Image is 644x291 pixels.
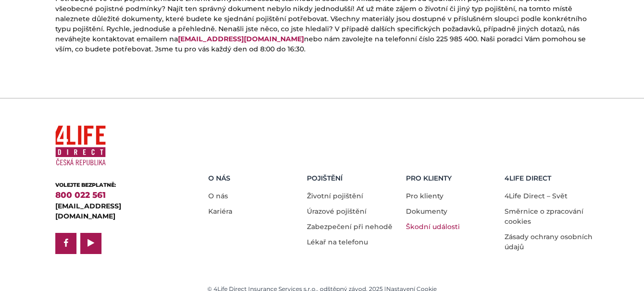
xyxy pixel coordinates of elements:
a: [EMAIL_ADDRESS][DOMAIN_NAME] [178,35,304,43]
h5: O nás [208,174,300,182]
a: Směrnice o zpracování cookies [505,207,583,226]
a: Zásady ochrany osobních údajů [505,232,593,251]
img: 4Life Direct Česká republika logo [55,121,106,170]
a: Lékař na telefonu [307,238,368,246]
a: 4Life Direct – Svět [505,192,568,200]
h5: 4LIFE DIRECT [505,174,596,182]
a: [EMAIL_ADDRESS][DOMAIN_NAME] [55,202,121,220]
a: Pro klienty [406,192,443,200]
a: Úrazové pojištění [307,207,366,216]
a: Dokumenty [406,207,447,216]
a: O nás [208,192,228,200]
a: Kariéra [208,207,232,216]
a: Životní pojištění [307,192,363,200]
div: VOLEJTE BEZPLATNĚ: [55,181,178,189]
h5: Pro Klienty [406,174,498,182]
a: 800 022 561 [55,190,106,200]
a: Zabezpečení při nehodě [307,222,392,231]
h5: Pojištění [307,174,399,182]
a: Škodní události [406,222,460,231]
